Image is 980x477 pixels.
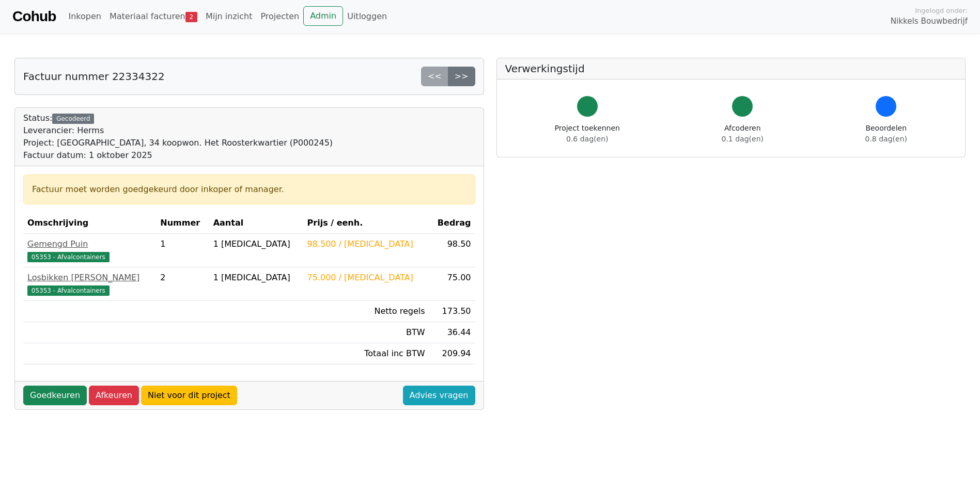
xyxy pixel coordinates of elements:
a: Advies vragen [403,386,475,405]
a: Projecten [256,6,303,27]
span: 2 [185,12,197,22]
div: 1 [MEDICAL_DATA] [213,272,299,284]
a: Admin [303,6,343,26]
div: Afcoderen [722,123,764,145]
div: Gecodeerd [52,114,94,124]
td: 2 [156,267,209,301]
td: Totaal inc BTW [303,343,429,364]
span: 0.6 dag(en) [566,135,608,143]
div: Gemengd Puin [27,238,152,250]
span: 0.8 dag(en) [865,135,907,143]
span: Nikkels Bouwbedrijf [891,15,968,27]
div: Project: [GEOGRAPHIC_DATA], 34 koopwon. Het Roosterkwartier (P000245) [23,137,333,149]
a: >> [448,67,475,86]
div: 98.500 / [MEDICAL_DATA] [307,238,425,250]
td: 1 [156,234,209,267]
th: Omschrijving [23,213,156,234]
h5: Factuur nummer 22334322 [23,70,165,83]
span: 05353 - Afvalcontainers [27,252,110,262]
td: 173.50 [429,301,475,322]
td: BTW [303,322,429,343]
div: Project toekennen [555,123,620,145]
div: Losbikken [PERSON_NAME] [27,272,152,284]
a: Niet voor dit project [141,386,237,405]
span: 0.1 dag(en) [722,135,764,143]
a: Goedkeuren [23,386,87,405]
span: Ingelogd onder: [915,6,968,15]
a: Gemengd Puin05353 - Afvalcontainers [27,238,152,263]
div: Factuur moet worden goedgekeurd door inkoper of manager. [32,183,466,196]
a: Cohub [12,4,56,29]
td: Netto regels [303,301,429,322]
div: Factuur datum: 1 oktober 2025 [23,149,333,162]
th: Prijs / eenh. [303,213,429,234]
div: 75.000 / [MEDICAL_DATA] [307,272,425,284]
div: 1 [MEDICAL_DATA] [213,238,299,250]
a: Inkopen [64,6,105,27]
div: Leverancier: Herms [23,124,333,137]
td: 75.00 [429,267,475,301]
div: Beoordelen [865,123,907,145]
th: Nummer [156,213,209,234]
h5: Verwerkingstijd [505,62,957,75]
td: 98.50 [429,234,475,267]
div: Status: [23,112,333,162]
a: Materiaal facturen2 [105,6,201,27]
a: Afkeuren [89,386,139,405]
a: Uitloggen [343,6,391,27]
a: Losbikken [PERSON_NAME]05353 - Afvalcontainers [27,272,152,296]
td: 209.94 [429,343,475,364]
span: 05353 - Afvalcontainers [27,285,110,296]
a: Mijn inzicht [201,6,257,27]
td: 36.44 [429,322,475,343]
th: Bedrag [429,213,475,234]
th: Aantal [209,213,303,234]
